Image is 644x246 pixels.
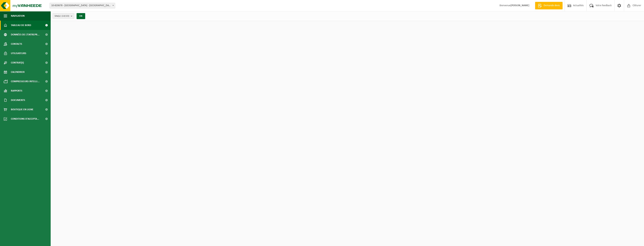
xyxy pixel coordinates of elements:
[11,49,26,58] span: Utilisateurs
[11,30,40,39] span: Données de l'entrepr...
[543,4,561,7] span: Demande devis
[62,15,69,17] count: (13/13)
[511,4,529,7] strong: [PERSON_NAME]
[50,3,115,8] span: 10-820678 - WALIBI - WAVRE
[11,86,22,95] span: Rapports
[11,39,22,49] span: Contacts
[77,13,85,19] button: OK
[50,3,115,8] span: 10-820678 - WALIBI - WAVRE
[53,13,74,19] button: Site(s)(13/13)
[11,67,25,77] span: Calendrier
[11,11,25,21] span: Navigation
[11,58,24,67] span: Contrat(s)
[11,21,31,30] span: Tableau de bord
[11,77,40,86] span: Compresseurs intelli...
[11,114,39,124] span: Conditions d'accepta...
[535,2,563,9] a: Demande devis
[11,95,25,105] span: Documents
[55,13,69,19] span: Site(s)
[11,105,33,114] span: Boutique en ligne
